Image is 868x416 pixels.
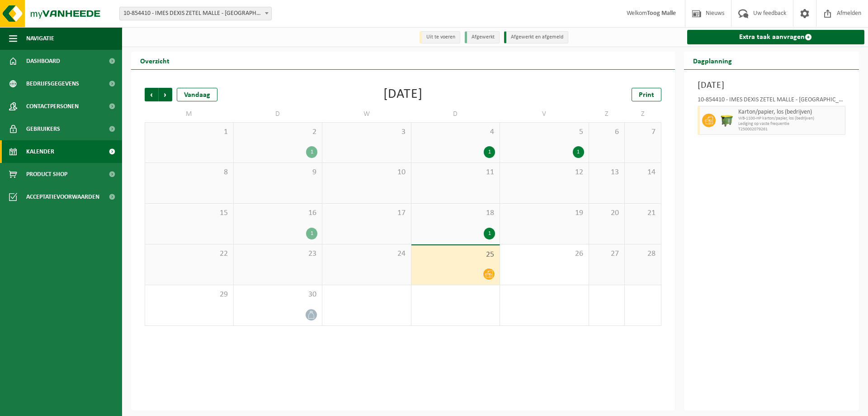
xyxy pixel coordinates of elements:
[416,167,495,177] span: 11
[629,208,656,218] span: 21
[594,127,620,137] span: 6
[327,208,406,218] span: 17
[594,208,620,218] span: 20
[629,167,656,177] span: 14
[150,127,229,137] span: 1
[238,208,318,218] span: 16
[594,167,620,177] span: 13
[589,106,625,122] td: Z
[145,106,234,122] td: M
[738,121,843,127] span: Lediging op vaste frequentie
[131,52,179,69] h2: Overzicht
[698,97,846,106] div: 10-854410 - IMES DEXIS ZETEL MALLE - [GEOGRAPHIC_DATA]
[639,91,654,99] span: Print
[504,31,568,43] li: Afgewerkt en afgemeld
[150,290,229,300] span: 29
[26,163,67,186] span: Product Shop
[306,228,317,239] div: 1
[26,186,99,208] span: Acceptatievoorwaarden
[720,114,734,127] img: WB-1100-HPE-GN-50
[505,249,584,259] span: 26
[238,249,318,259] span: 23
[238,167,318,177] span: 9
[484,146,495,158] div: 1
[629,249,656,259] span: 28
[629,127,656,137] span: 7
[420,31,460,43] li: Uit te voeren
[500,106,589,122] td: V
[234,106,323,122] td: D
[625,106,661,122] td: Z
[26,118,60,140] span: Gebruikers
[484,228,495,239] div: 1
[159,88,172,101] span: Volgende
[411,106,500,122] td: D
[687,30,865,44] a: Extra taak aanvragen
[416,250,495,260] span: 25
[416,127,495,137] span: 4
[573,146,584,158] div: 1
[150,167,229,177] span: 8
[26,140,54,163] span: Kalender
[594,249,620,259] span: 27
[120,7,271,20] span: 10-854410 - IMES DEXIS ZETEL MALLE - OOSTMALLE
[416,208,495,218] span: 18
[26,27,54,50] span: Navigatie
[119,7,272,20] span: 10-854410 - IMES DEXIS ZETEL MALLE - OOSTMALLE
[383,88,423,101] div: [DATE]
[150,208,229,218] span: 15
[698,79,846,92] h3: [DATE]
[145,88,158,101] span: Vorige
[505,127,584,137] span: 5
[505,208,584,218] span: 19
[632,88,661,101] a: Print
[738,109,843,116] span: Karton/papier, los (bedrijven)
[327,127,406,137] span: 3
[177,88,217,101] div: Vandaag
[238,290,318,300] span: 30
[327,249,406,259] span: 24
[738,116,843,121] span: WB-1100-HP karton/papier, los (bedrijven)
[647,10,676,17] strong: Toog Malle
[26,72,79,95] span: Bedrijfsgegevens
[738,127,843,132] span: T250002079261
[26,95,79,118] span: Contactpersonen
[238,127,318,137] span: 2
[327,167,406,177] span: 10
[465,31,500,43] li: Afgewerkt
[684,52,741,69] h2: Dagplanning
[505,167,584,177] span: 12
[306,146,317,158] div: 1
[322,106,411,122] td: W
[26,50,60,72] span: Dashboard
[150,249,229,259] span: 22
